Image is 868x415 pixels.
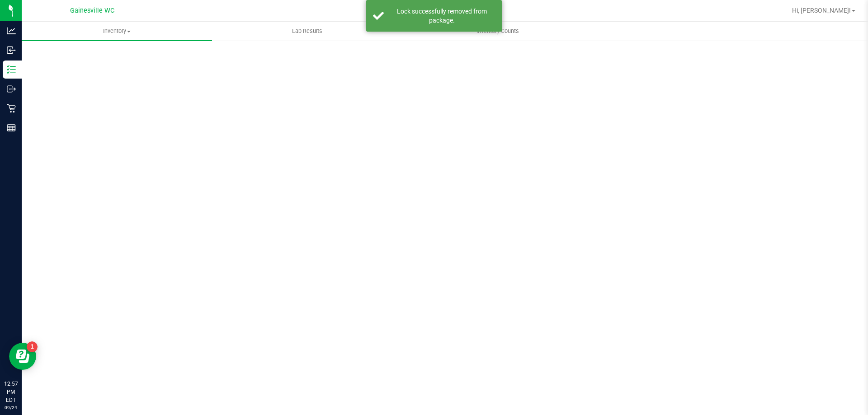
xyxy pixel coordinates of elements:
[7,65,16,74] inline-svg: Inventory
[9,343,36,370] iframe: Resource center
[7,84,16,93] inline-svg: Outbound
[792,7,851,14] span: Hi, [PERSON_NAME]!
[22,22,212,41] a: Inventory
[27,341,38,352] iframe: Resource center unread badge
[7,123,16,132] inline-svg: Reports
[280,27,335,35] span: Lab Results
[4,380,18,404] p: 12:57 PM EDT
[7,46,16,55] inline-svg: Inbound
[7,26,16,35] inline-svg: Analytics
[212,22,402,41] a: Lab Results
[7,104,16,113] inline-svg: Retail
[22,27,212,35] span: Inventory
[389,7,495,25] div: Lock successfully removed from package.
[4,404,18,411] p: 09/24
[70,7,114,14] span: Gainesville WC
